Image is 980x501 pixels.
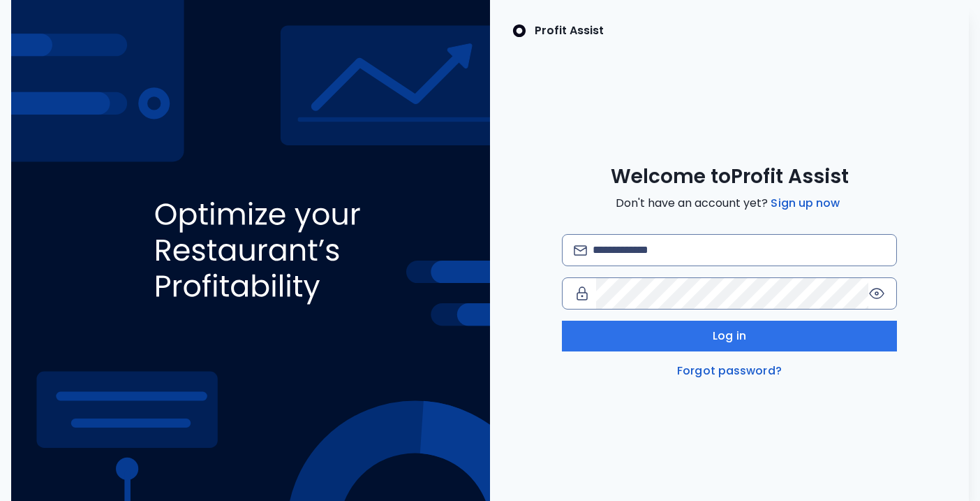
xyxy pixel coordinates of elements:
span: Don't have an account yet? [616,195,842,212]
p: Profit Assist [535,22,604,39]
img: email [574,245,587,256]
img: SpotOn Logo [512,22,526,39]
span: Welcome to Profit Assist [611,164,849,189]
button: Log in [562,321,897,351]
span: Log in [713,328,746,344]
a: Sign up now [768,195,842,212]
a: Forgot password? [674,363,785,379]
